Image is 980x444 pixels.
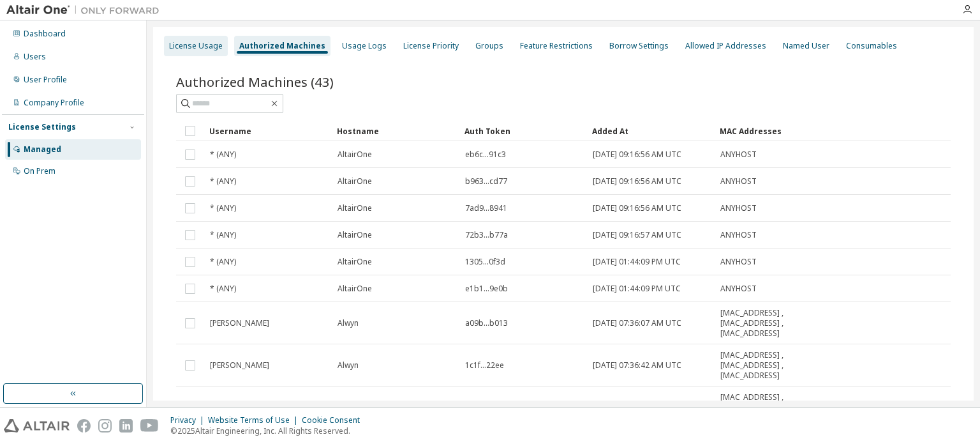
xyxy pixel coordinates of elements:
span: eb6c...91c3 [465,149,506,160]
div: Groups [475,41,503,51]
span: Alwyn [338,360,359,371]
span: AltairOne [338,230,372,240]
span: [DATE] 07:36:42 AM UTC [593,360,681,371]
div: Named User [783,41,829,51]
span: 7ad9...8941 [465,203,507,213]
div: Username [209,121,327,141]
span: [DATE] 07:36:07 AM UTC [593,318,681,328]
span: [PERSON_NAME] [210,318,269,328]
span: ANYHOST [720,230,757,240]
span: AltairOne [338,203,372,213]
img: Altair One [6,4,166,17]
span: * (ANY) [210,203,236,213]
span: AltairOne [338,176,372,187]
span: ANYHOST [720,176,757,187]
div: On Prem [24,166,56,176]
div: Cookie Consent [302,415,367,425]
span: * (ANY) [210,284,236,294]
div: Auth Token [464,121,582,141]
span: [DATE] 01:44:09 PM UTC [593,257,681,267]
span: 72b3...b77a [465,230,508,240]
span: [DATE] 09:16:57 AM UTC [593,230,681,240]
img: youtube.svg [140,419,159,433]
span: ANYHOST [720,149,757,160]
div: License Priority [403,41,459,51]
span: AltairOne [338,257,372,267]
span: * (ANY) [210,149,236,160]
div: Company Profile [24,98,84,108]
div: License Settings [8,122,76,132]
span: 1c1f...22ee [465,360,504,371]
img: altair_logo.svg [4,419,70,433]
div: Added At [592,121,709,141]
div: Managed [24,144,61,155]
div: MAC Addresses [720,121,810,141]
span: a09b...b013 [465,318,508,328]
span: [DATE] 09:16:56 AM UTC [593,176,681,187]
span: e1b1...9e0b [465,284,508,294]
div: Hostname [337,121,454,141]
div: Consumables [846,41,897,51]
span: [DATE] 01:44:09 PM UTC [593,284,681,294]
p: © 2025 Altair Engineering, Inc. All Rights Reserved. [170,425,367,436]
span: * (ANY) [210,176,236,187]
span: AltairOne [338,149,372,160]
span: * (ANY) [210,257,236,267]
div: Authorized Machines [239,41,325,51]
div: Feature Restrictions [520,41,593,51]
span: b963...cd77 [465,176,507,187]
div: Dashboard [24,29,66,39]
span: [PERSON_NAME] [210,360,269,371]
span: [DATE] 09:16:56 AM UTC [593,149,681,160]
span: ANYHOST [720,203,757,213]
div: Users [24,52,46,62]
div: Allowed IP Addresses [685,41,766,51]
span: [DATE] 09:16:56 AM UTC [593,203,681,213]
span: [MAC_ADDRESS] , [MAC_ADDRESS] , [MAC_ADDRESS] [720,308,810,339]
span: Authorized Machines (43) [176,73,334,91]
div: Usage Logs [342,41,387,51]
div: Privacy [170,415,208,425]
span: [MAC_ADDRESS] , [MAC_ADDRESS] , [MAC_ADDRESS] [720,350,810,381]
div: License Usage [169,41,223,51]
span: * (ANY) [210,230,236,240]
span: Alwyn [338,318,359,328]
img: linkedin.svg [119,419,133,433]
img: facebook.svg [77,419,91,433]
span: AltairOne [338,284,372,294]
img: instagram.svg [98,419,112,433]
span: [MAC_ADDRESS] , [MAC_ADDRESS] , [MAC_ADDRESS] [720,392,810,423]
div: User Profile [24,75,67,85]
div: Website Terms of Use [208,415,302,425]
div: Borrow Settings [609,41,669,51]
span: ANYHOST [720,284,757,294]
span: 1305...0f3d [465,257,505,267]
span: ANYHOST [720,257,757,267]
